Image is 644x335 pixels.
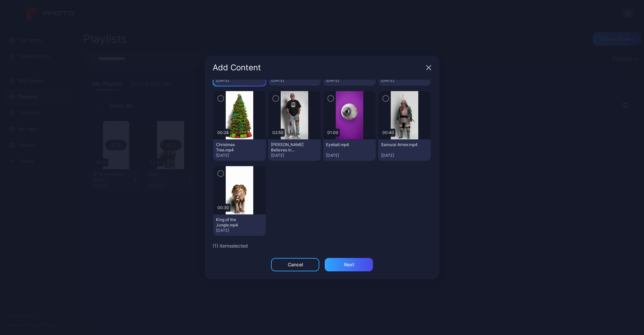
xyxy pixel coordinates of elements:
div: Cancel [288,262,303,267]
div: 00:24 [216,129,230,137]
button: Next [325,258,373,271]
div: Eyeball.mp4 [326,142,363,147]
div: [DATE] [381,78,428,83]
div: [DATE] [271,153,318,158]
div: Howie Mandel Believes in Proto.mp4 [271,142,308,153]
div: ( 1 ) item selected [213,242,431,250]
div: 01:00 [326,129,340,137]
div: [DATE] [216,228,263,233]
div: 02:50 [271,129,285,137]
div: [DATE] [326,78,373,83]
div: King of the Jungle.mp4 [216,217,253,228]
div: [DATE] [326,153,373,158]
div: 00:40 [381,129,395,137]
div: Add Content [213,64,423,72]
div: [DATE] [216,78,263,83]
div: Christmas Tree.mp4 [216,142,253,153]
div: 00:30 [216,204,230,212]
div: Samurai Armor.mp4 [381,142,418,147]
div: [DATE] [216,153,263,158]
div: Next [344,262,354,267]
div: [DATE] [381,153,428,158]
div: [DATE] [271,78,318,83]
button: Cancel [271,258,319,271]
